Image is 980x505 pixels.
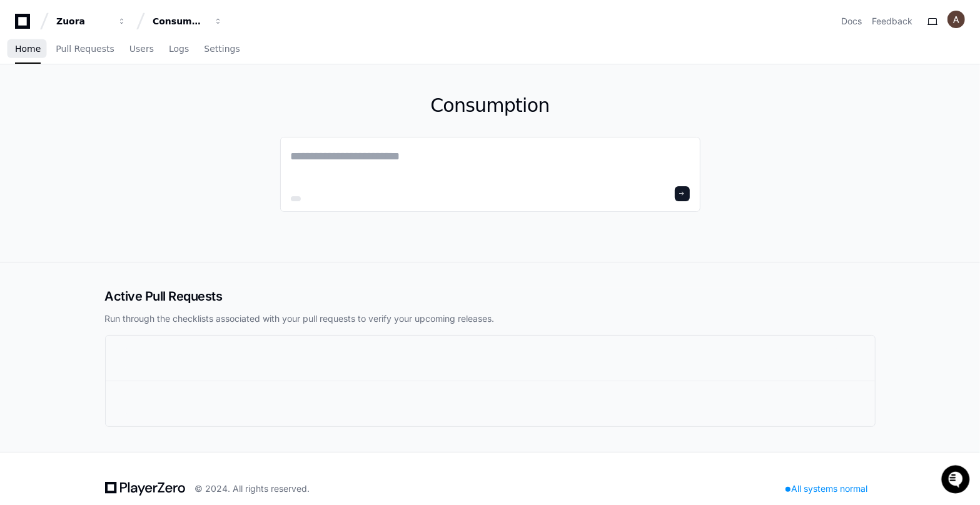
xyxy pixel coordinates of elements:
[56,35,114,64] a: Pull Requests
[13,93,35,116] img: 1736555170064-99ba0984-63c1-480f-8ee9-699278ef63ed
[940,464,974,497] iframe: Open customer support
[105,312,876,325] p: Run through the checklists associated with your pull requests to verify your upcoming releases.
[169,35,189,64] a: Logs
[105,287,876,305] h2: Active Pull Requests
[204,45,240,52] span: Settings
[56,45,114,52] span: Pull Requests
[841,15,862,27] a: Docs
[947,11,965,28] img: ACg8ocKK1hs6bJw7Zo2nN-qhVDJ-gvC9fZ4QCyrcvL_XWJzIEmNMLg=s96-c
[13,12,38,37] img: PlayerZero
[169,45,189,52] span: Logs
[213,97,228,112] button: Start new chat
[51,10,131,32] button: Zuora
[124,131,151,141] span: Pylon
[148,10,228,32] button: Consumption
[15,35,41,64] a: Home
[778,480,876,497] div: All systems normal
[129,35,154,64] a: Users
[129,45,154,52] span: Users
[88,131,151,141] a: Powered byPylon
[872,15,912,27] button: Feedback
[204,35,240,64] a: Settings
[195,482,310,495] div: © 2024. All rights reserved.
[280,94,700,117] h1: Consumption
[56,15,110,27] div: Zuora
[13,50,228,70] div: Welcome
[15,45,41,52] span: Home
[153,15,206,27] div: Consumption
[43,93,205,106] div: Start new chat
[43,106,158,116] div: We're available if you need us!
